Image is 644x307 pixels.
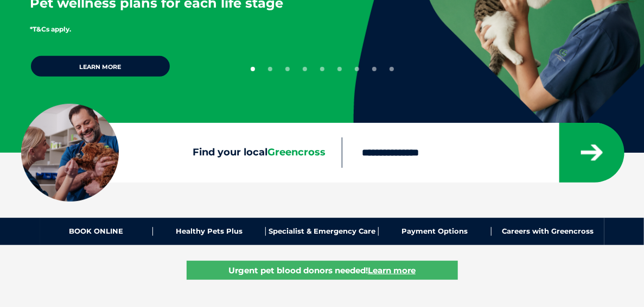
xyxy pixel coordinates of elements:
[492,227,604,236] a: Careers with Greencross
[40,227,153,236] a: BOOK ONLINE
[267,146,326,158] span: Greencross
[21,147,342,159] label: Find your local
[153,227,266,236] a: Healthy Pets Plus
[266,227,379,236] a: Specialist & Emergency Care
[355,67,359,71] button: 7 of 9
[320,67,324,71] button: 5 of 9
[379,227,492,236] a: Payment Options
[30,25,71,33] span: *T&Cs apply.
[372,67,377,71] button: 8 of 9
[251,67,255,71] button: 1 of 9
[368,265,416,275] u: Learn more
[30,55,171,78] a: Learn more
[303,67,307,71] button: 4 of 9
[337,67,342,71] button: 6 of 9
[285,67,290,71] button: 3 of 9
[268,67,272,71] button: 2 of 9
[187,261,458,280] a: Urgent pet blood donors needed!Learn more
[390,67,394,71] button: 9 of 9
